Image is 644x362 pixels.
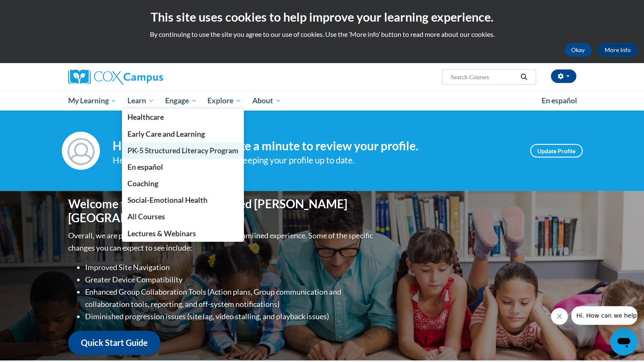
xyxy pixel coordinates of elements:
[571,306,637,325] iframe: Message from company
[127,229,196,238] span: Lectures & Webinars
[165,96,197,106] span: Engage
[564,43,591,57] button: Okay
[62,132,100,170] img: Profile Image
[127,146,238,155] span: PK-5 Structured Literacy Program
[122,91,160,111] a: Learn
[6,8,638,25] h2: This site uses cookies to help improve your learning experience.
[122,109,244,125] a: Healthcare
[127,113,164,122] span: Healthcare
[122,225,244,242] a: Lectures & Webinars
[252,96,281,106] span: About
[551,69,576,83] button: Account Settings
[247,91,287,111] a: About
[127,212,165,221] span: All Courses
[122,208,244,225] a: All Courses
[450,72,517,82] input: Search Courses
[536,92,583,110] a: En español
[55,91,589,111] div: Main menu
[68,229,375,254] p: Overall, we are proud to provide you with a more streamlined experience. Some of the specific cha...
[85,274,375,286] li: Greater Device Compatibility
[85,261,375,274] li: Improved Site Navigation
[160,91,202,111] a: Engage
[207,96,241,106] span: Explore
[542,96,577,105] span: En español
[127,196,207,204] span: Social-Emotional Health
[85,286,375,310] li: Enhanced Group Collaboration Tools (Action plans, Group communication and collaboration tools, re...
[122,192,244,208] a: Social-Emotional Health
[610,328,637,355] iframe: Button to launch messaging window
[68,69,229,85] a: Cox Campus
[517,72,530,82] button: Search
[6,30,638,39] p: By continuing to use the site you agree to our use of cookies. Use the ‘More info’ button to read...
[68,197,375,225] h1: Welcome to the new and improved [PERSON_NAME][GEOGRAPHIC_DATA]
[122,142,244,159] a: PK-5 Structured Literacy Program
[598,43,638,57] a: More Info
[113,139,517,153] h4: Hi [PERSON_NAME]! Take a minute to review your profile.
[127,179,158,188] span: Coaching
[113,153,517,167] div: Help improve your experience by keeping your profile up to date.
[85,310,375,323] li: Diminished progression issues (site lag, video stalling, and playback issues)
[68,331,160,355] a: Quick Start Guide
[551,308,568,325] iframe: Close message
[5,6,69,13] span: Hi. How can we help?
[122,159,244,175] a: En español
[127,96,154,106] span: Learn
[202,91,247,111] a: Explore
[127,130,205,138] span: Early Care and Learning
[122,175,244,192] a: Coaching
[530,144,583,158] a: Update Profile
[122,126,244,142] a: Early Care and Learning
[63,91,122,111] a: My Learning
[68,69,163,85] img: Cox Campus
[127,163,163,171] span: En español
[68,96,116,106] span: My Learning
